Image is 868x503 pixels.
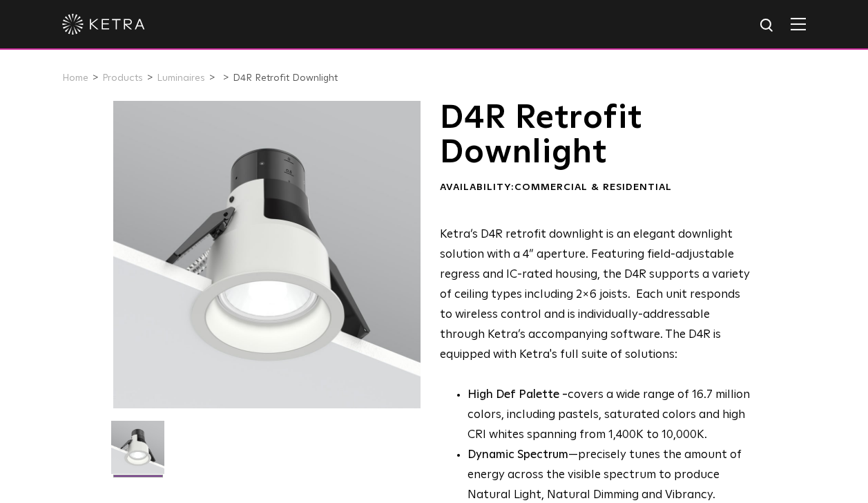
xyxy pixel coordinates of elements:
a: Products [102,73,143,83]
img: Hamburger%20Nav.svg [791,17,806,30]
img: search icon [759,17,776,35]
span: Commercial & Residential [514,182,672,192]
p: Ketra’s D4R retrofit downlight is an elegant downlight solution with a 4” aperture. Featuring fie... [440,225,754,365]
strong: High Def Palette - [467,389,568,401]
div: Availability: [440,181,754,195]
h1: D4R Retrofit Downlight [440,101,754,171]
a: Home [62,73,88,83]
a: Luminaires [157,73,205,83]
strong: Dynamic Spectrum [467,449,568,461]
img: D4R Retrofit Downlight [111,421,164,484]
a: D4R Retrofit Downlight [233,73,338,83]
img: ketra-logo-2019-white [62,14,145,35]
p: covers a wide range of 16.7 million colors, including pastels, saturated colors and high CRI whit... [467,386,754,446]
